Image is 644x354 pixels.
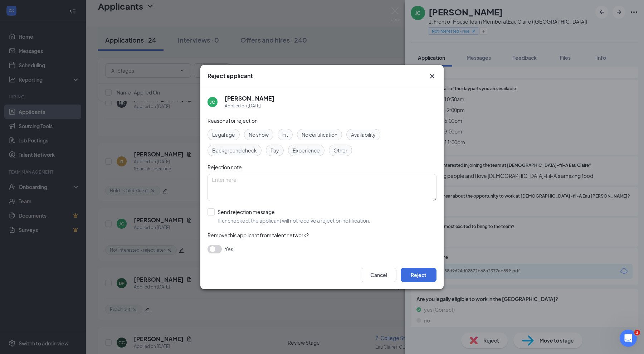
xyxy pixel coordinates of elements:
span: Background check [212,146,257,154]
span: Pay [270,146,279,154]
h5: [PERSON_NAME] [225,94,274,102]
div: Applied on [DATE] [225,102,274,110]
span: Yes [225,245,233,253]
span: Reasons for rejection [208,117,258,124]
button: Reject [401,268,436,282]
h3: Reject applicant [208,72,253,80]
span: No show [249,131,269,139]
span: Other [333,146,347,154]
button: Cancel [361,268,396,282]
span: Remove this applicant from talent network? [208,232,309,238]
span: Availability [351,131,376,139]
span: Fit [282,131,288,139]
svg: Cross [428,72,436,81]
iframe: Intercom live chat [620,330,637,347]
div: JC [210,99,215,105]
button: Close [428,72,436,81]
span: Rejection note [208,164,242,170]
span: Legal age [212,131,235,139]
span: No certification [302,131,337,139]
span: Experience [293,146,320,154]
span: 2 [634,330,640,335]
